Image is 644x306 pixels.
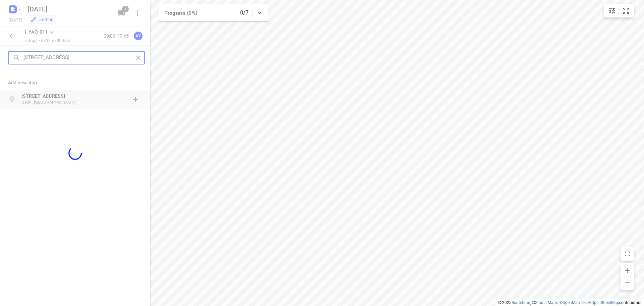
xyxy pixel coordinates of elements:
a: OpenMapTiles [562,300,588,305]
li: © 2025 , © , © © contributors [498,300,641,305]
a: Stadia Maps [535,300,558,305]
div: Progress (0%)0/7 [159,4,268,21]
button: Fit zoom [619,4,633,17]
p: 0/7 [240,9,249,17]
div: small contained button group [604,4,634,17]
span: Progress (0%) [164,10,197,16]
a: Routetitan [512,300,530,305]
a: OpenStreetMap [591,300,619,305]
